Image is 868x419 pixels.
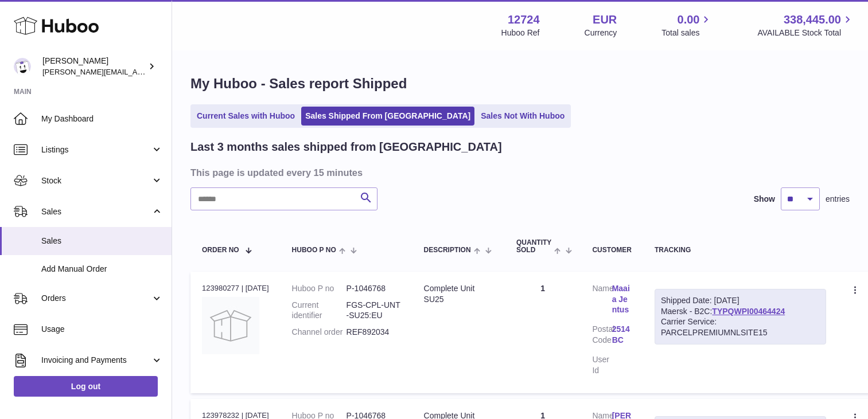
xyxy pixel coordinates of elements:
span: Sales [41,206,151,217]
span: Orders [41,293,151,304]
dt: Current identifier [292,300,347,322]
label: Show [754,194,775,205]
h1: My Huboo - Sales report Shipped [190,75,850,93]
span: Order No [202,246,239,254]
a: 338,445.00 AVAILABLE Stock Total [757,12,854,38]
dt: User Id [592,354,612,376]
a: Sales Shipped From [GEOGRAPHIC_DATA] [301,107,474,126]
span: Total sales [661,28,713,38]
span: AVAILABLE Stock Total [757,28,854,38]
span: Quantity Sold [516,239,551,254]
span: Add Manual Order [41,264,163,275]
div: Carrier Service: PARCELPREMIUMNLSITE15 [661,316,820,338]
dd: P-1046768 [347,283,401,294]
span: [PERSON_NAME][EMAIL_ADDRESS][DOMAIN_NAME] [42,67,230,76]
span: Listings [41,144,151,155]
div: [PERSON_NAME] [42,56,146,77]
dd: FGS-CPL-UNT-SU25:EU [347,300,401,322]
dt: Channel order [292,327,347,338]
span: 0.00 [678,12,700,28]
dt: Postal Code [592,324,612,348]
span: Invoicing and Payments [41,355,151,366]
div: Currency [585,28,617,38]
span: Stock [41,175,151,186]
td: 1 [505,272,581,393]
span: My Dashboard [41,113,163,124]
div: Huboo Ref [501,28,540,38]
div: Maersk - B2C: [655,289,826,345]
h2: Last 3 months sales shipped from [GEOGRAPHIC_DATA] [190,139,502,155]
img: sebastian@ffern.co [14,58,31,75]
a: Current Sales with Huboo [193,107,299,126]
span: entries [826,194,850,205]
dt: Name [592,283,612,319]
div: Customer [592,246,631,254]
div: Shipped Date: [DATE] [661,295,820,306]
span: Huboo P no [292,246,336,254]
strong: 12724 [508,12,540,28]
a: 2514 BC [612,324,632,346]
div: Tracking [655,246,826,254]
span: Sales [41,236,163,246]
span: Usage [41,324,163,335]
dd: REF892034 [347,327,401,338]
a: Sales Not With Huboo [477,107,569,126]
a: TYPQWPI00464424 [712,307,785,316]
div: Complete Unit SU25 [424,283,493,305]
div: 123980277 | [DATE] [202,283,269,293]
a: 0.00 Total sales [661,12,713,38]
span: Description [424,246,471,254]
img: no-photo.jpg [202,297,259,354]
a: Maaia Jentus [612,283,632,316]
h3: This page is updated every 15 minutes [190,166,847,179]
strong: EUR [593,12,617,28]
span: 338,445.00 [784,12,841,28]
dt: Huboo P no [292,283,347,294]
a: Log out [14,376,158,397]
